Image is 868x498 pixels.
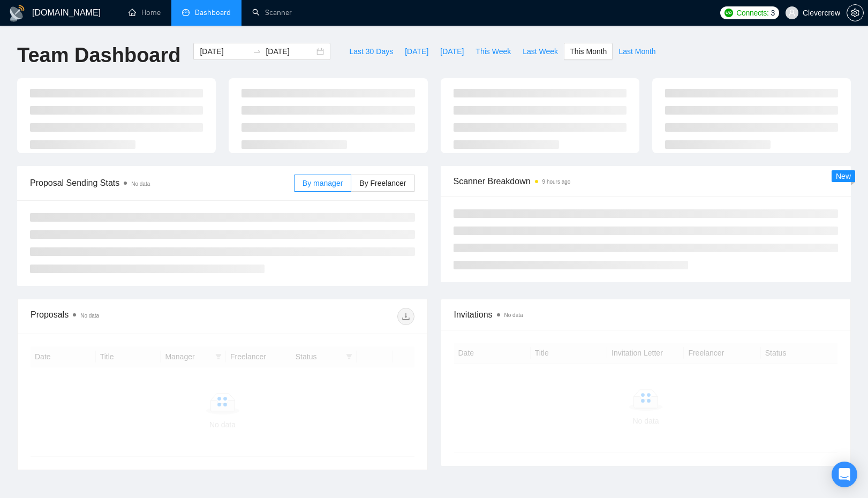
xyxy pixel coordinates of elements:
button: setting [847,4,864,21]
span: Last Week [523,46,558,57]
input: Start date [200,46,248,57]
img: upwork-logo.png [724,9,733,17]
button: [DATE] [434,43,470,60]
h1: Team Dashboard [17,43,180,68]
button: [DATE] [399,43,434,60]
button: Last Month [613,43,661,60]
span: This Month [570,46,607,57]
span: No data [80,313,99,319]
img: logo [9,5,26,22]
span: Invitations [454,308,838,321]
div: Proposals [31,308,222,325]
span: [DATE] [405,46,428,57]
span: Last 30 Days [349,46,393,57]
span: Proposal Sending Stats [30,176,294,190]
span: dashboard [182,9,190,16]
span: No data [131,181,150,187]
button: This Month [564,43,613,60]
input: End date [266,46,314,57]
a: setting [847,9,864,17]
span: Connects: [736,7,768,19]
span: New [836,172,851,180]
time: 9 hours ago [542,179,571,185]
div: Open Intercom Messenger [832,462,857,487]
span: By Freelancer [359,179,406,187]
span: This Week [475,46,511,57]
span: setting [847,9,863,17]
span: 3 [771,7,775,19]
span: [DATE] [440,46,464,57]
button: This Week [470,43,517,60]
span: user [788,9,796,17]
span: Last Month [618,46,655,57]
a: searchScanner [252,8,292,17]
button: Last Week [517,43,564,60]
span: swap-right [253,47,261,56]
span: By manager [303,179,343,187]
a: homeHome [129,8,161,17]
span: to [253,47,261,56]
button: Last 30 Days [343,43,399,60]
span: Dashboard [195,8,231,17]
span: No data [504,312,523,318]
span: Scanner Breakdown [454,175,839,188]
